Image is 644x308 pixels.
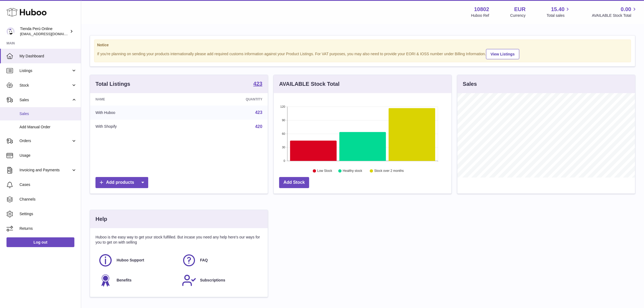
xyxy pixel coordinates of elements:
span: Channels [19,197,77,202]
td: With Shopify [90,120,186,134]
span: 15.40 [551,6,564,13]
a: 423 [255,110,262,115]
text: 60 [282,132,285,135]
text: Low Stock [317,169,332,173]
span: Usage [19,153,77,158]
p: Huboo is the easy way to get your stock fulfilled. But incase you need any help here's our ways f... [95,235,262,245]
text: 90 [282,119,285,122]
div: Currency [510,13,526,18]
a: 420 [255,124,262,129]
img: internalAdmin-10802@internal.huboo.com [6,27,15,35]
h3: AVAILABLE Stock Total [279,80,339,88]
th: Quantity [186,93,268,106]
a: Add Stock [279,177,309,188]
a: 15.40 Total sales [547,6,571,18]
text: 30 [282,146,285,149]
a: Subscriptions [182,273,260,288]
span: [EMAIL_ADDRESS][DOMAIN_NAME] [20,32,80,36]
a: View Listings [486,49,519,59]
a: 0.00 AVAILABLE Stock Total [592,6,638,18]
text: Healthy stock [343,169,362,173]
div: If you're planning on sending your products internationally please add required customs informati... [97,48,628,59]
text: 0 [283,159,285,162]
strong: Notice [97,42,628,48]
span: My Dashboard [19,54,77,59]
text: 120 [280,105,285,108]
a: Add products [95,177,148,188]
h3: Help [95,215,107,223]
a: Log out [6,237,74,247]
span: Sales [19,111,77,116]
strong: EUR [514,6,526,13]
span: Settings [19,211,77,217]
strong: 10802 [474,6,489,13]
div: Huboo Ref [471,13,489,18]
div: Tienda Perú Online [20,26,69,37]
td: With Huboo [90,106,186,120]
h3: Sales [463,80,477,88]
span: Orders [19,138,71,143]
a: 423 [253,81,262,87]
span: Add Manual Order [19,124,77,130]
th: Name [90,93,186,106]
text: Stock over 2 months [374,169,404,173]
a: FAQ [182,253,260,268]
span: AVAILABLE Stock Total [592,13,638,18]
span: Listings [19,68,71,73]
span: Returns [19,226,77,231]
span: Benefits [117,278,131,283]
a: Huboo Support [98,253,176,268]
span: FAQ [200,258,208,263]
strong: 423 [253,81,262,86]
a: Benefits [98,273,176,288]
span: Stock [19,83,71,88]
span: Invoicing and Payments [19,168,71,173]
span: 0.00 [621,6,631,13]
h3: Total Listings [95,80,130,88]
span: Subscriptions [200,278,225,283]
span: Total sales [547,13,571,18]
span: Sales [19,97,71,103]
span: Huboo Support [117,258,144,263]
span: Cases [19,182,77,187]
